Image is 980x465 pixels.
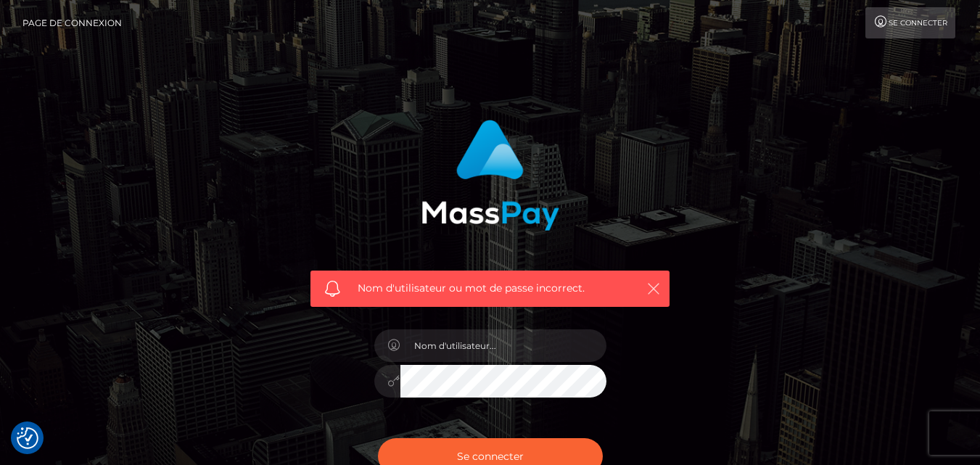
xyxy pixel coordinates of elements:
[457,450,524,463] font: Se connecter
[358,281,585,295] font: Nom d'utilisateur ou mot de passe incorrect.
[22,17,122,28] font: Page de connexion
[889,18,947,28] font: Se connecter
[865,7,955,38] a: Se connecter
[421,120,559,231] img: Connexion MassPay
[17,427,38,449] img: Revoir le bouton de consentement
[400,329,606,362] input: Nom d'utilisateur...
[22,7,122,38] a: Page de connexion
[17,427,38,449] button: Préférences de consentement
